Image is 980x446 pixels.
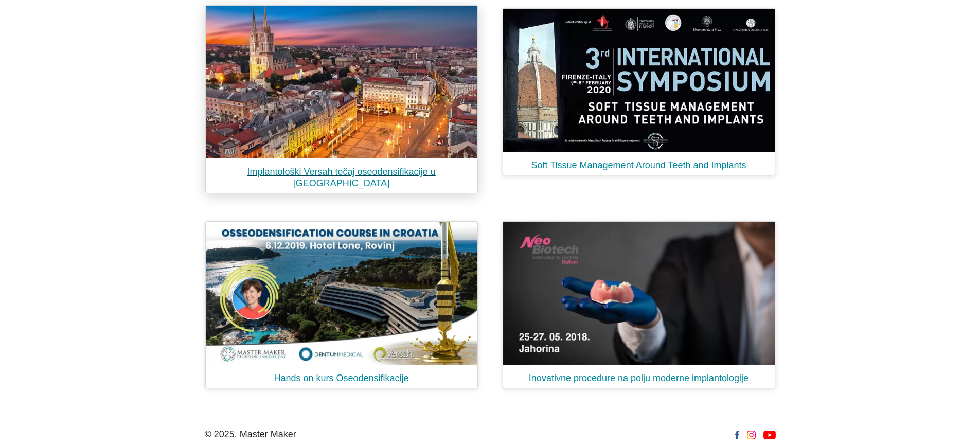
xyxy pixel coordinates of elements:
img: Facebook [735,431,740,439]
a: Hands on kurs Oseodensifikacije [197,213,486,397]
a: Inovativne procedure na polju moderne implantologije [494,213,783,397]
img: Youtube [763,431,775,439]
div: © 2025. Master Maker [205,427,296,441]
h1: Inovativne procedure na polju moderne implantologije [503,365,775,384]
h1: Soft Tissue Management Around Teeth and Implants [503,152,775,171]
img: Instagram [747,431,756,439]
h1: Implantološki Versah tečaj oseodensifikacije u [GEOGRAPHIC_DATA] [206,158,477,189]
h1: Hands on kurs Oseodensifikacije [206,365,477,384]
